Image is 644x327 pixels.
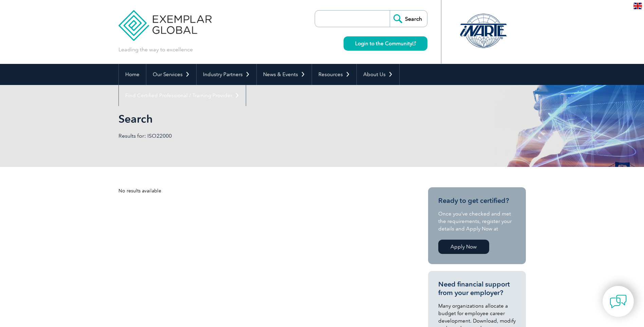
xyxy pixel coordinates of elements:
[118,187,404,194] div: No results available
[438,240,489,254] a: Apply Now
[357,64,399,85] a: About Us
[412,41,416,45] img: open_square.png
[146,64,196,85] a: Our Services
[197,64,256,85] a: Industry Partners
[118,132,322,140] p: Results for: ISO22000
[633,3,642,9] img: en
[438,210,516,233] p: Once you’ve checked and met the requirements, register your details and Apply Now at
[118,46,193,53] p: Leading the way to excellence
[344,36,427,51] a: Login to the Community
[119,64,146,85] a: Home
[312,64,356,85] a: Resources
[390,11,427,27] input: Search
[438,196,516,205] h3: Ready to get certified?
[610,293,627,310] img: contact-chat.png
[438,280,516,297] h3: Need financial support from your employer?
[118,112,379,125] h1: Search
[257,64,312,85] a: News & Events
[119,85,246,106] a: Find Certified Professional / Training Provider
